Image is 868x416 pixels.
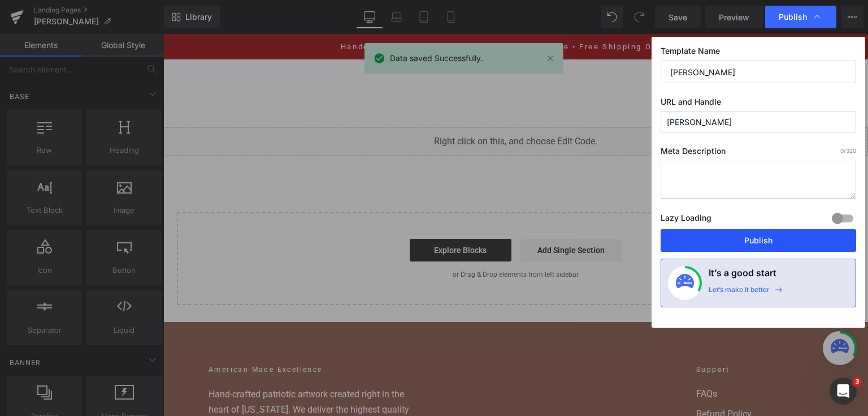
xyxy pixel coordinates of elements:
[840,147,856,154] span: /320
[533,353,659,367] a: FAQs
[357,205,459,228] a: Add Single Section
[676,274,694,292] img: onboarding-status.svg
[533,331,659,342] h2: Support
[830,378,857,405] iframe: Intercom live chat
[661,146,856,161] label: Meta Description
[853,378,862,387] span: 3
[246,205,348,228] a: Explore Blocks
[45,353,260,398] p: Hand-crafted patriotic artwork created right in the heart of [US_STATE]. We deliver the highest q...
[177,8,527,17] a: Handcrafted in [US_STATE] • 100% American Made • Free Shipping Over $100
[45,331,260,342] h2: American-Made Excellence
[661,229,856,252] button: Publish
[840,147,844,154] span: 0
[533,374,659,387] a: Refund Policy
[661,211,711,229] label: Lazy Loading
[709,285,770,300] div: Let’s make it better
[709,266,776,285] h4: It’s a good start
[32,237,674,245] p: or Drag & Drop elements from left sidebar
[779,12,807,22] span: Publish
[661,97,856,111] label: URL and Handle
[661,46,856,61] label: Template Name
